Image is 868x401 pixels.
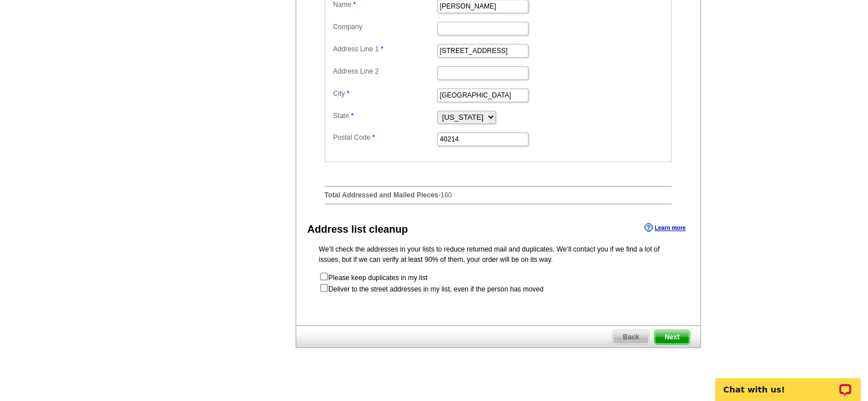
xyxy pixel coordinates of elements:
div: Address list cleanup [308,222,408,237]
span: 160 [441,191,452,199]
form: Please keep duplicates in my list Deliver to the street addresses in my list, even if the person ... [319,272,677,294]
label: Address Line 1 [333,44,436,54]
iframe: LiveChat chat widget [708,365,868,401]
p: We’ll check the addresses in your lists to reduce returned mail and duplicates. We’ll contact you... [319,244,677,265]
label: Postal Code [333,132,436,143]
a: Learn more [644,223,685,232]
span: Next [655,330,689,344]
a: Back [612,330,649,345]
span: Back [613,330,649,344]
label: Company [333,22,436,32]
label: City [333,88,436,99]
label: State [333,111,436,121]
strong: Total Addressed and Mailed Pieces [325,191,438,199]
label: Address Line 2 [333,66,436,76]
